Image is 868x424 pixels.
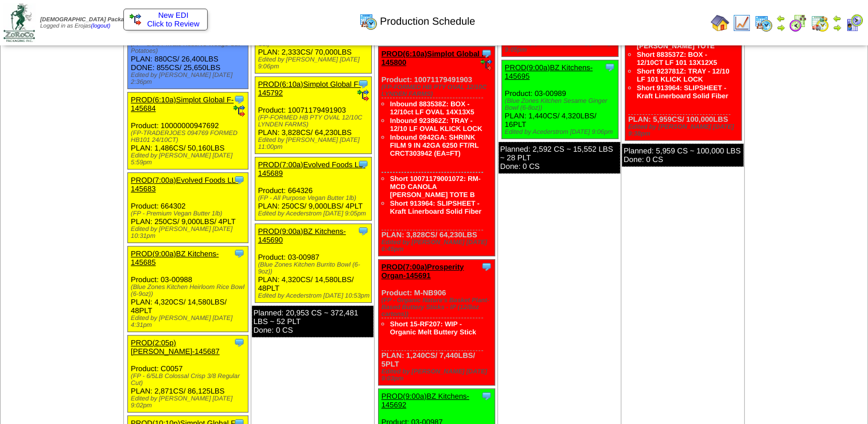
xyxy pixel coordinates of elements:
img: arrowright.gif [832,23,842,32]
div: Edited by [PERSON_NAME] [DATE] 9:02pm [131,395,248,409]
a: Inbound 883538Z: BOX - 12/10ct LF OVAL 14X13X5 [390,100,474,116]
img: zoroco-logo-small.webp [3,3,35,42]
div: (FP-FORMED HB PTY OVAL 12/10C LYNDEN FARMS) [258,114,372,128]
div: Edited by [PERSON_NAME] [DATE] 5:59pm [131,152,248,166]
div: Product: 03-00989 PLAN: 1,440CS / 4,320LBS / 16PLT [501,60,618,139]
div: Edited by [PERSON_NAME] [DATE] 11:00pm [258,137,372,151]
img: arrowright.gif [776,23,785,32]
div: Product: 10071179491903 PLAN: 3,828CS / 64,230LBS [378,47,495,256]
a: PROD(2:05p)[PERSON_NAME]-145687 [131,338,220,356]
a: Short 913964: SLIPSHEET - Kraft Linerboard Solid Fiber [390,199,481,215]
img: Tooltip [233,337,245,348]
a: PROD(7:00a)Prosperity Organ-145691 [382,263,464,280]
a: PROD(7:00a)Evolved Foods LL-145689 [258,160,365,178]
div: Edited by Acederstrom [DATE] 10:53pm [258,292,372,299]
a: PROD(9:00a)BZ Kitchens-145692 [382,392,469,409]
img: Tooltip [604,61,616,73]
div: Edited by Acederstrom [DATE] 9:05pm [258,210,372,217]
div: Product: M-NB906 PLAN: 1,240CS / 7,440LBS / 5PLT [378,260,495,386]
img: calendarblend.gif [789,14,807,32]
div: Product: 664302 PLAN: 250CS / 9,000LBS / 4PLT [128,173,248,243]
div: (FP - Premium Vegan Butter 1lb) [131,210,248,217]
img: calendarinout.gif [811,14,829,32]
div: Edited by [PERSON_NAME] [DATE] 9:03pm [382,368,495,382]
a: PROD(9:00a)BZ Kitchens-145695 [505,63,593,80]
div: Product: 03-00988 PLAN: 4,320CS / 14,580LBS / 48PLT [128,246,248,332]
span: New EDI [158,11,189,20]
img: arrowleft.gif [776,14,785,23]
img: arrowleft.gif [832,14,842,23]
img: Tooltip [233,94,245,105]
img: Tooltip [357,78,369,90]
img: ediSmall.gif [233,105,245,117]
a: PROD(6:10a)Simplot Global F-145684 [131,95,233,113]
div: Product: 03-00987 PLAN: 4,320CS / 14,580LBS / 48PLT [255,224,372,303]
img: ediSmall.gif [357,90,369,101]
img: Tooltip [357,159,369,170]
div: Edited by [PERSON_NAME] [DATE] 4:31pm [131,315,248,329]
img: ediSmall.gif [130,14,141,25]
div: Product: 664326 PLAN: 250CS / 9,000LBS / 4PLT [255,157,372,221]
a: PROD(7:00a)Evolved Foods LL-145683 [131,176,238,193]
a: Short 15-RF207: WIP - Organic Melt Buttery Stick [390,320,476,336]
img: Tooltip [357,225,369,237]
a: PROD(9:00a)BZ Kitchens-145685 [131,249,219,267]
div: Edited by Acederstrom [DATE] 9:06pm [505,129,618,136]
a: Short 923781Z: TRAY - 12/10 LF 101 KLICK LOCK [637,67,729,83]
img: line_graph.gif [733,14,751,32]
div: (FP - All Purpose Vegan Butter 1lb) [258,195,372,202]
div: (FP-TRADERJOES 094769 FORMED HB101 24/10CT) [131,130,248,144]
img: Tooltip [481,261,492,272]
img: ediSmall.gif [481,59,492,71]
a: Short 10071179001072: RM-MCD CANOLA [PERSON_NAME] TOTE B [390,175,481,199]
img: calendarprod.gif [754,14,773,32]
a: PROD(6:10a)Simplot Global F-145800 [382,49,489,67]
div: (FP - 6/5LB Colossal Crisp 3/8 Regular Cut) [131,373,248,387]
div: Edited by [PERSON_NAME] [DATE] 10:31pm [131,226,248,240]
span: [DEMOGRAPHIC_DATA] Packaging [40,17,136,23]
div: Edited by [PERSON_NAME] [DATE] 6:45pm [382,239,495,253]
a: Short 913964: SLIPSHEET - Kraft Linerboard Solid Fiber [637,84,728,100]
img: Tooltip [233,248,245,259]
div: Edited by [PERSON_NAME] [DATE] 9:38pm [628,124,742,137]
span: Logged in as Erojas [40,17,136,29]
span: Click to Review [130,20,201,28]
img: Tooltip [481,390,492,402]
div: (Blue Zones Kitchen Sesame Ginger Bowl (6-8oz)) [505,98,618,111]
img: calendarcustomer.gif [845,14,863,32]
div: (FP - Organic Nature's Basket Plant-Based Buttery Sticks - IP (12/8oz cartons)) [382,297,495,318]
img: Tooltip [233,174,245,186]
a: PROD(9:00a)BZ Kitchens-145690 [258,227,346,244]
a: New EDI Click to Review [130,11,201,28]
a: Inbound 923862Z: TRAY - 12/10 LF OVAL KLICK LOCK [390,117,482,133]
div: Planned: 2,592 CS ~ 15,552 LBS ~ 28 PLT Done: 0 CS [499,142,620,174]
a: (logout) [91,23,110,29]
span: Production Schedule [380,16,475,28]
a: Short 883537Z: BOX - 12/10CT LF 101 13X12X5 [637,51,717,67]
img: home.gif [711,14,729,32]
div: Product: C0057 PLAN: 2,871CS / 86,125LBS [128,336,248,413]
div: Planned: 5,959 CS ~ 100,000 LBS Done: 0 CS [622,144,744,167]
div: (Blue Zones Kitchen Heirloom Rice Bowl (6-9oz)) [131,284,248,298]
div: Edited by [PERSON_NAME] [DATE] 9:06pm [258,56,372,70]
img: calendarprod.gif [359,12,377,30]
div: Product: 10071179491903 PLAN: 3,828CS / 64,230LBS [255,77,372,154]
div: (FP-FORMED HB PTY OVAL 12/10C LYNDEN FARMS) [382,84,495,98]
a: Inbound 0942GA: SHRINK FILM 9 IN 42GA 6250 FT/RL CRCT303942 (EA=FT) [390,133,479,157]
div: (Blue Zones Kitchen Burrito Bowl (6-9oz)) [258,261,372,275]
div: Product: 10000000947692 PLAN: 1,486CS / 50,160LBS [128,92,248,169]
a: PROD(6:10a)Simplot Global F-145792 [258,80,361,97]
div: Edited by [PERSON_NAME] [DATE] 2:36pm [131,72,248,86]
img: Tooltip [481,48,492,59]
div: Planned: 20,953 CS ~ 372,481 LBS ~ 52 PLT Done: 0 CS [252,306,373,337]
